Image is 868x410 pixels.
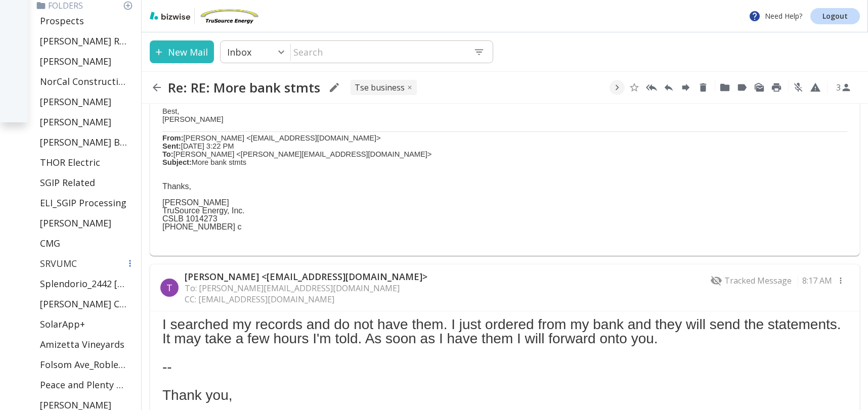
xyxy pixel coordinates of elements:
p: Amizetta Vineyards [40,338,124,350]
p: THOR Electric [40,156,100,168]
div: Peace and Plenty Farms [36,375,137,395]
button: Print All [769,80,784,95]
p: [PERSON_NAME] [40,217,111,229]
div: ELI_SGIP Processing [36,193,137,213]
button: Set Tag [734,80,750,95]
p: Peace and Plenty Farms [40,379,127,391]
p: [PERSON_NAME] CPA Financial [40,298,127,310]
p: Need Help? [749,10,802,22]
div: Amizetta Vineyards [36,334,137,354]
p: Folsom Ave_Robleto [40,358,127,371]
button: Report Spam [808,80,823,95]
div: [PERSON_NAME] CPA Financial [36,294,137,314]
p: SGIP Related [40,176,95,189]
div: SolarApp+ [36,314,137,334]
p: CC: [EMAIL_ADDRESS][DOMAIN_NAME] [185,294,427,305]
a: Logout [810,8,860,24]
p: SolarApp+ [40,318,85,330]
p: Logout [822,13,848,20]
div: Folsom Ave_Robleto [36,354,137,375]
div: [PERSON_NAME] Residence [36,31,137,51]
div: CMG [36,233,137,253]
p: [PERSON_NAME] Residence [40,35,127,47]
button: Reply [661,80,676,95]
img: bizwise [150,12,190,20]
div: [PERSON_NAME] Batteries [36,132,137,152]
button: Mark as Unread [752,80,767,95]
p: 8:17 AM [802,275,832,286]
p: NorCal Construction [40,75,127,87]
div: THOR Electric [36,152,137,172]
p: T [166,282,172,294]
button: Delete [696,80,711,95]
p: To: [PERSON_NAME][EMAIL_ADDRESS][DOMAIN_NAME] [185,283,427,294]
p: SRVUMC [40,257,77,269]
p: TSE Business [355,82,405,93]
button: Move to Folder [717,80,732,95]
div: Splendorio_2442 [GEOGRAPHIC_DATA] [36,274,137,294]
button: New Mail [150,40,214,63]
div: T[PERSON_NAME] <[EMAIL_ADDRESS][DOMAIN_NAME]>To: [PERSON_NAME][EMAIL_ADDRESS][DOMAIN_NAME]CC: [EM... [150,264,859,311]
p: 3 [836,82,841,93]
button: Reply All [644,80,659,95]
button: See Participants [832,75,856,100]
div: [PERSON_NAME] [36,51,137,71]
p: CMG [40,237,60,249]
button: Forward [678,80,693,95]
div: SGIP Related [36,172,137,193]
p: Tracked Message [710,275,792,287]
p: Prospects [40,15,84,27]
div: [PERSON_NAME] [36,92,137,112]
div: [PERSON_NAME] [36,213,137,233]
input: Search [291,41,465,62]
button: Mute Thread [791,80,806,95]
p: ELI_SGIP Processing [40,197,126,209]
p: Splendorio_2442 [GEOGRAPHIC_DATA] [40,278,127,290]
p: [PERSON_NAME] <[EMAIL_ADDRESS][DOMAIN_NAME]> [185,270,427,283]
h2: Re: RE: More bank stmts [168,79,320,96]
p: [PERSON_NAME] [40,116,111,128]
p: Inbox [227,46,251,58]
div: NorCal Construction [36,71,137,92]
p: [PERSON_NAME] [40,96,111,108]
p: [PERSON_NAME] [40,55,111,67]
p: [PERSON_NAME] Batteries [40,136,127,148]
div: SRVUMC [36,253,137,274]
div: Prospects [36,11,137,31]
img: TruSource Energy, Inc. [199,8,259,24]
div: [PERSON_NAME] [36,112,137,132]
div: This email has not been opened yet [708,272,794,289]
